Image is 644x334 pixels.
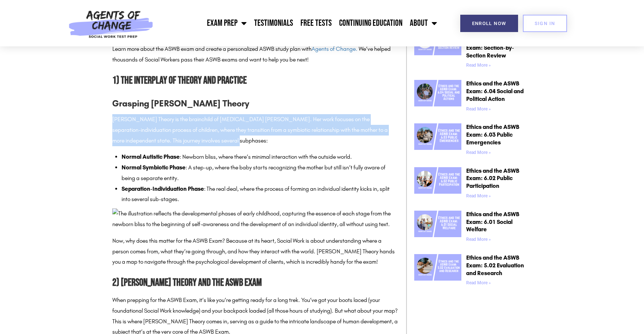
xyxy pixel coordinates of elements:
a: Ethics and the ASWB Exam 6.04 Social and Political Actions (1) [414,80,461,114]
a: NASW Code of Ethics + The ASWB Exam Section-by-Section Review [414,29,461,71]
a: SIGN IN [523,15,567,32]
strong: Normal Symbiotic Phase [122,164,186,171]
li: : A step-up, where the baby starts recognizing the mother but still isn’t fully aware of being a ... [122,162,399,184]
a: Read more about Ethics and the ASWB Exam: 6.01 Social Welfare [466,237,491,242]
img: The illustration reflects the developmental phases of early childhood, capturing the essence of e... [112,208,399,230]
a: Agents of Change. [312,45,358,52]
a: Read more about Ethics and the ASWB Exam: 5.02 Evaluation and Research [466,280,491,285]
a: Ethics and the ASWB Exam: 6.03 Public Emergencies [466,123,519,146]
p: Now, why does this matter for the ASWB Exam? Because at its heart, Social Work is about understan... [112,236,399,267]
img: Ethics and the ASWB Exam 6.03 Public Emergencies [414,123,461,150]
a: Read more about Ethics and the ASWB Exam: 6.02 Public Participation [466,193,491,198]
a: Ethics and the ASWB Exam: 6.02 Public Participation [466,167,519,190]
a: Continuing Education [335,14,406,32]
img: Ethics and the ASWB Exam 5.02 Evaluation and Research [414,254,461,281]
a: Ethics and the ASWB Exam: 5.02 Evaluation and Research [466,254,524,277]
a: Ethics and the ASWB Exam: 6.04 Social and Political Action [466,80,524,102]
li: : Newborn bliss, where there’s minimal interaction with the outside world. [122,152,399,162]
a: Read more about Ethics and the ASWB Exam: 6.04 Social and Political Action [466,106,491,112]
a: About [406,14,441,32]
h3: Grasping [PERSON_NAME] Theory [112,96,399,110]
a: Ethics and the ASWB Exam 6.03 Public Emergencies [414,123,461,158]
span: Learn more about the ASWB exam and create a personalized ASWB study plan with [112,45,312,52]
a: Ethics and the ASWB Exam 6.01 Social Welfare [414,211,461,245]
a: Ethics and the ASWB Exam: 6.01 Social Welfare [466,211,519,233]
a: Read more about NASW Code of Ethics Explained for the ASWB Exam: Section-by-Section Review [466,63,491,68]
li: : The real deal, where the process of forming an individual identity kicks in, split into several... [122,184,399,205]
h2: 1) The Interplay of Theory and Practice [112,73,399,89]
a: Exam Prep [203,14,250,32]
img: Ethics and the ASWB Exam 6.01 Social Welfare [414,211,461,237]
a: Enroll Now [460,15,518,32]
a: Ethics and the ASWB Exam 6.02 Public Participation [414,167,461,201]
strong: Normal Autistic Phase [122,153,180,160]
strong: Separation-Individuation Phase [122,185,204,192]
nav: Menu [157,14,441,32]
span: SIGN IN [535,21,555,26]
p: [PERSON_NAME] Theory is the brainchild of [MEDICAL_DATA] [PERSON_NAME]. Her work focuses on the s... [112,114,399,146]
a: NASW Code of Ethics Explained for the ASWB Exam: Section-by-Section Review [466,29,527,59]
a: Read more about Ethics and the ASWB Exam: 6.03 Public Emergencies [466,150,491,155]
span: Enroll Now [472,21,506,26]
a: Testimonials [250,14,297,32]
span: We’ve helped thousands of Social Workers pass their ASWB exams and want to help you be next! [112,45,391,63]
a: Free Tests [297,14,335,32]
a: Ethics and the ASWB Exam 5.02 Evaluation and Research [414,254,461,288]
img: Ethics and the ASWB Exam 6.04 Social and Political Actions (1) [414,80,461,106]
h2: 2) [PERSON_NAME] Theory and the ASWB Exam [112,275,399,291]
img: Ethics and the ASWB Exam 6.02 Public Participation [414,167,461,194]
